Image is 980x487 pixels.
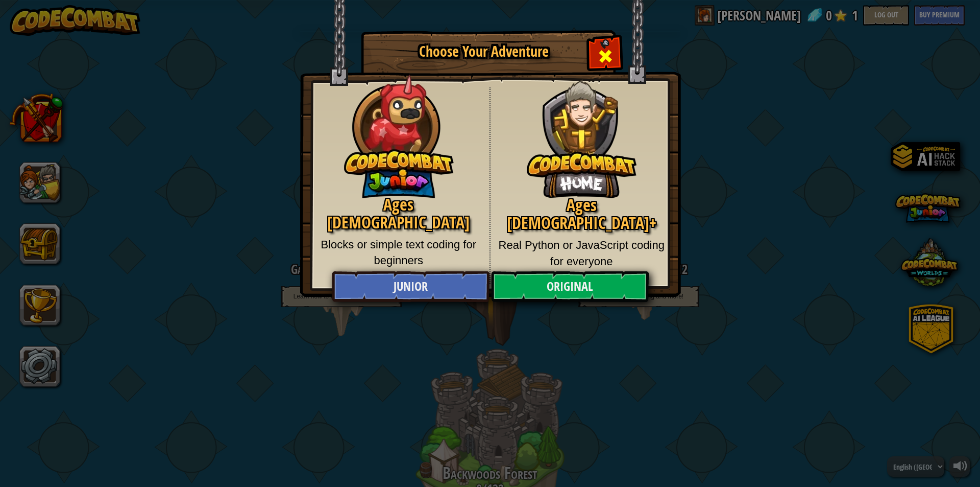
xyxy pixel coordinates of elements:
img: CodeCombat Original hero character [527,64,636,198]
p: Real Python or JavaScript coding for everyone [498,237,666,269]
img: CodeCombat Junior hero character [344,68,454,198]
a: Junior [332,271,489,302]
a: Original [491,271,648,302]
h1: Choose Your Adventure [379,44,589,60]
div: Close modal [589,39,621,71]
p: Blocks or simple text coding for beginners [315,237,482,269]
h2: Ages [DEMOGRAPHIC_DATA] [315,196,482,231]
h2: Ages [DEMOGRAPHIC_DATA]+ [498,196,666,232]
